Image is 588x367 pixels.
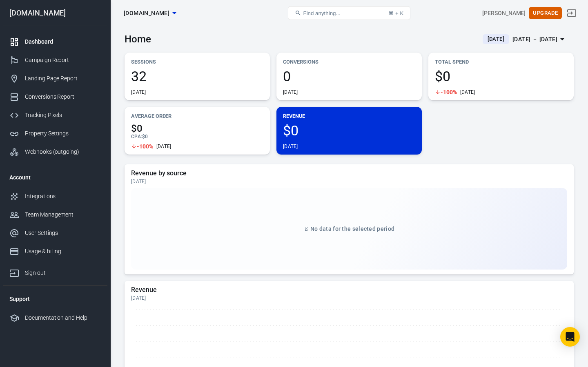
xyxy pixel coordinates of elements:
span: -100% [137,144,153,149]
a: Campaign Report [3,51,107,69]
a: Team Management [3,206,107,224]
a: Integrations [3,187,107,206]
span: $0 [435,69,567,83]
p: Conversions [283,57,415,66]
button: Upgrade [529,7,562,20]
div: Dashboard [25,38,101,46]
span: CPA : [131,134,142,139]
p: Sessions [131,57,263,66]
h3: Home [125,33,151,45]
div: [DATE] [283,143,298,150]
p: Revenue [283,112,415,120]
div: Account id: JnNNYHrQ [482,9,526,18]
div: [DATE] [283,89,298,95]
button: Find anything...⌘ + K [288,6,410,20]
span: 32 [131,69,263,83]
span: -100% [441,89,457,95]
li: Account [3,168,107,187]
li: Support [3,289,107,309]
div: Landing Page Report [25,74,101,83]
span: No data for the selected period [310,226,394,232]
button: [DOMAIN_NAME] [120,6,179,21]
span: 0 [283,69,415,83]
button: [DATE][DATE] － [DATE] [476,33,574,46]
div: [DATE] － [DATE] [512,34,557,44]
a: Usage & billing [3,242,107,261]
div: [DATE] [460,89,475,95]
h5: Revenue [131,286,567,294]
h5: Revenue by source [131,169,567,177]
span: $0 [283,124,415,137]
div: [DATE] [131,89,146,95]
div: [DATE] [131,295,567,301]
a: User Settings [3,224,107,242]
div: Webhooks (outgoing) [25,148,101,156]
a: Conversions Report [3,88,107,106]
span: [DATE] [484,35,508,43]
span: $0 [131,124,263,133]
div: Open Intercom Messenger [560,327,580,347]
a: Dashboard [3,33,107,51]
a: Tracking Pixels [3,106,107,124]
a: Sign out [3,261,107,282]
p: Total Spend [435,57,567,66]
a: Property Settings [3,124,107,143]
div: Tracking Pixels [25,111,101,119]
div: [DATE] [131,178,567,185]
div: Documentation and Help [25,314,101,322]
div: Property Settings [25,129,101,138]
div: Campaign Report [25,56,101,64]
a: Webhooks (outgoing) [3,143,107,161]
a: Sign out [562,3,581,23]
span: $0 [142,134,148,139]
div: Usage & billing [25,247,101,256]
p: Average Order [131,112,263,120]
div: Sign out [25,269,101,277]
span: everjoy.shop [124,8,169,18]
div: Conversions Report [25,93,101,101]
div: Team Management [25,210,101,219]
div: [DATE] [156,143,171,150]
div: ⌘ + K [388,10,403,16]
span: Find anything... [303,10,340,16]
div: Integrations [25,192,101,201]
div: User Settings [25,229,101,237]
a: Landing Page Report [3,69,107,88]
div: [DOMAIN_NAME] [3,9,107,17]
